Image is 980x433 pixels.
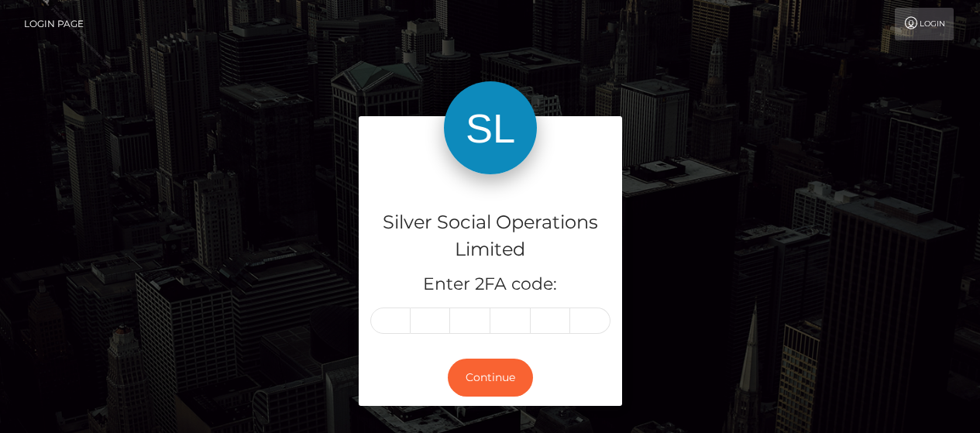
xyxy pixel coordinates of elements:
a: Login Page [24,8,84,40]
img: Silver Social Operations Limited [444,81,537,174]
a: Login [895,8,954,40]
button: Continue [448,359,533,397]
h5: Enter 2FA code: [370,273,610,297]
h4: Silver Social Operations Limited [370,209,610,263]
